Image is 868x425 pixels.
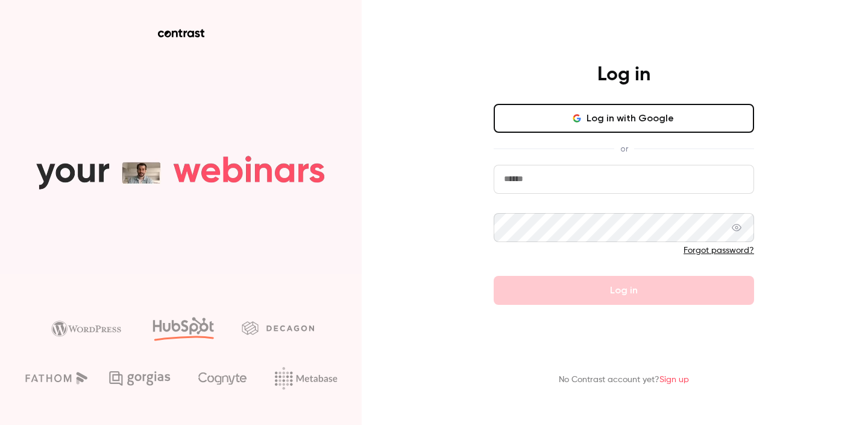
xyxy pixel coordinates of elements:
[494,104,754,133] button: Log in with Google
[597,63,650,87] h4: Log in
[684,246,754,255] a: Forgot password?
[242,321,314,334] img: decagon
[559,374,689,386] p: No Contrast account yet?
[614,142,634,155] span: or
[659,375,689,384] a: Sign up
